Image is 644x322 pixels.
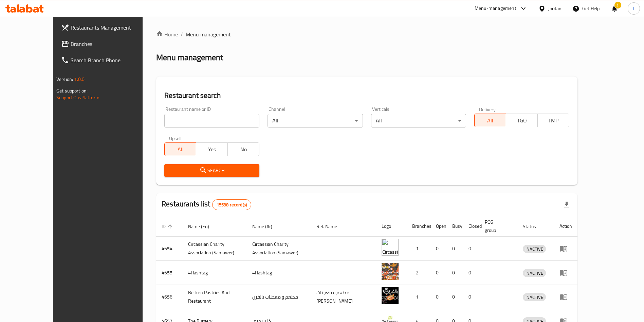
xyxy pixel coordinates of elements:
[485,218,509,234] span: POS group
[430,261,447,285] td: 0
[523,245,546,253] div: INACTIVE
[430,216,447,237] th: Open
[56,75,73,84] span: Version:
[371,114,466,128] div: All
[447,237,463,261] td: 0
[186,30,231,38] span: Menu management
[430,237,447,261] td: 0
[56,93,99,102] a: Support.OpsPlatform
[523,269,546,277] span: INACTIVE
[537,114,569,127] button: TMP
[247,285,311,309] td: مطعم و معجنات بالفرن
[156,285,183,309] td: 4656
[407,285,430,309] td: 1
[162,222,174,231] span: ID
[632,5,635,12] span: T
[477,116,503,125] span: All
[463,237,479,261] td: 0
[156,30,178,38] a: Home
[199,145,225,154] span: Yes
[316,222,346,231] span: Ref. Name
[523,293,546,301] span: INACTIVE
[475,4,516,13] div: Menu-management
[479,107,496,112] label: Delivery
[170,166,254,175] span: Search
[56,86,88,95] span: Get support on:
[247,261,311,285] td: #Hashtag
[162,199,251,210] h2: Restaurants list
[164,90,569,101] h2: Restaurant search
[164,114,259,128] input: Search for restaurant name or ID..
[212,199,251,210] div: Total records count
[559,293,572,301] div: Menu
[474,114,506,127] button: All
[156,237,183,261] td: 4654
[430,285,447,309] td: 0
[558,197,575,213] div: Export file
[164,142,196,156] button: All
[554,216,577,237] th: Action
[71,23,155,32] span: Restaurants Management
[311,285,376,309] td: مطعم و معجنات [PERSON_NAME]
[169,136,182,140] label: Upsell
[156,30,577,38] nav: breadcrumb
[463,216,479,237] th: Closed
[196,142,228,156] button: Yes
[463,285,479,309] td: 0
[213,202,251,208] span: 15598 record(s)
[167,145,194,154] span: All
[231,145,257,154] span: No
[523,222,545,231] span: Status
[407,237,430,261] td: 1
[540,116,567,125] span: TMP
[407,216,430,237] th: Branches
[447,261,463,285] td: 0
[252,222,281,231] span: Name (Ar)
[382,239,399,256] img: ​Circassian ​Charity ​Association​ (Samawer)
[56,52,161,68] a: Search Branch Phone
[376,216,407,237] th: Logo
[156,261,183,285] td: 4655
[183,237,247,261] td: ​Circassian ​Charity ​Association​ (Samawer)
[227,142,259,156] button: No
[463,261,479,285] td: 0
[382,287,399,304] img: Belfurn Pastries And Restaurant
[181,30,183,38] li: /
[447,216,463,237] th: Busy
[164,164,259,177] button: Search
[523,293,546,301] div: INACTIVE
[183,261,247,285] td: #Hashtag
[71,40,155,48] span: Branches
[56,36,161,52] a: Branches
[407,261,430,285] td: 2
[523,269,546,277] div: INACTIVE
[268,114,363,128] div: All
[559,244,572,253] div: Menu
[509,116,535,125] span: TGO
[506,114,538,127] button: TGO
[183,285,247,309] td: Belfurn Pastries And Restaurant
[247,237,311,261] td: ​Circassian ​Charity ​Association​ (Samawer)
[447,285,463,309] td: 0
[56,19,161,36] a: Restaurants Management
[156,52,223,63] h2: Menu management
[548,5,562,12] div: Jordan
[74,75,85,84] span: 1.0.0
[382,263,399,280] img: #Hashtag
[188,222,218,231] span: Name (En)
[559,269,572,277] div: Menu
[71,56,155,64] span: Search Branch Phone
[523,245,546,253] span: INACTIVE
